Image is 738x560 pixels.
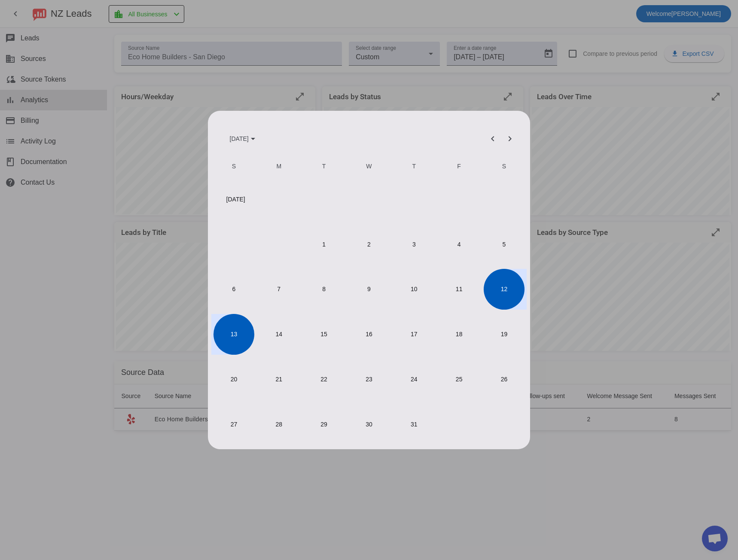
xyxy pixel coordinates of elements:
[256,312,302,357] button: July 14, 2025
[349,359,389,399] span: 23
[457,163,461,170] span: F
[302,267,347,312] button: July 8, 2025
[439,224,479,264] span: 4
[302,222,347,267] button: July 1, 2025
[391,357,436,402] button: July 24, 2025
[304,359,344,399] span: 22
[391,402,436,447] button: July 31, 2025
[256,402,302,447] button: July 28, 2025
[213,269,254,309] span: 6
[256,357,302,402] button: July 21, 2025
[394,404,434,444] span: 31
[394,314,434,354] span: 17
[484,269,524,309] span: 12
[302,357,347,402] button: July 22, 2025
[394,224,434,264] span: 3
[347,357,392,402] button: July 23, 2025
[484,224,524,264] span: 5
[211,177,527,222] td: [DATE]
[322,163,326,170] span: T
[349,314,389,354] span: 16
[276,163,281,170] span: M
[304,269,344,309] span: 8
[302,312,347,357] button: July 15, 2025
[213,404,254,444] span: 27
[439,269,479,309] span: 11
[230,135,249,142] span: [DATE]
[439,314,479,354] span: 18
[391,312,436,357] button: July 17, 2025
[391,222,436,267] button: July 3, 2025
[412,163,416,170] span: T
[211,402,256,447] button: July 27, 2025
[259,269,299,309] span: 7
[484,359,524,399] span: 26
[259,404,299,444] span: 28
[304,404,344,444] span: 29
[436,357,482,402] button: July 25, 2025
[232,163,236,170] span: S
[213,359,254,399] span: 20
[436,312,482,357] button: July 18, 2025
[304,224,344,264] span: 1
[349,269,389,309] span: 9
[211,357,256,402] button: July 20, 2025
[349,224,389,264] span: 2
[211,312,256,357] button: July 13, 2025
[259,314,299,354] span: 14
[213,314,254,354] span: 13
[366,163,372,170] span: W
[347,312,392,357] button: July 16, 2025
[501,130,518,147] button: Next month
[302,402,347,447] button: July 29, 2025
[347,222,392,267] button: July 2, 2025
[347,402,392,447] button: July 30, 2025
[482,312,527,357] button: July 19, 2025
[211,267,256,312] button: July 6, 2025
[256,267,302,312] button: July 7, 2025
[436,222,482,267] button: July 4, 2025
[394,359,434,399] span: 24
[484,130,501,147] button: Previous month
[223,131,262,146] button: Choose month and year
[394,269,434,309] span: 10
[482,267,527,312] button: July 12, 2025
[349,404,389,444] span: 30
[436,267,482,312] button: July 11, 2025
[439,359,479,399] span: 25
[482,222,527,267] button: July 5, 2025
[482,357,527,402] button: July 26, 2025
[502,163,506,170] span: S
[347,267,392,312] button: July 9, 2025
[391,267,436,312] button: July 10, 2025
[304,314,344,354] span: 15
[484,314,524,354] span: 19
[259,359,299,399] span: 21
